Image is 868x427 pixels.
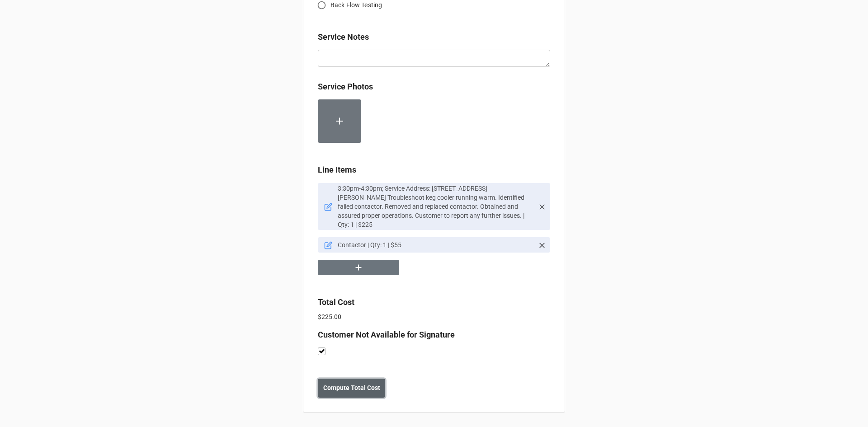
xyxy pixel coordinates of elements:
p: Contactor | Qty: 1 | $55 [338,240,534,249]
label: Service Notes [318,31,369,43]
b: Compute Total Cost [323,383,380,393]
label: Service Photos [318,80,373,93]
b: Total Cost [318,297,354,307]
label: Line Items [318,164,356,176]
p: 3:30pm-4:30pm; Service Address: [STREET_ADDRESS][PERSON_NAME] Troubleshoot keg cooler running war... [338,184,534,229]
button: Compute Total Cost [318,379,385,398]
span: Back Flow Testing [330,0,382,10]
label: Customer Not Available for Signature [318,328,455,341]
p: $225.00 [318,312,550,321]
